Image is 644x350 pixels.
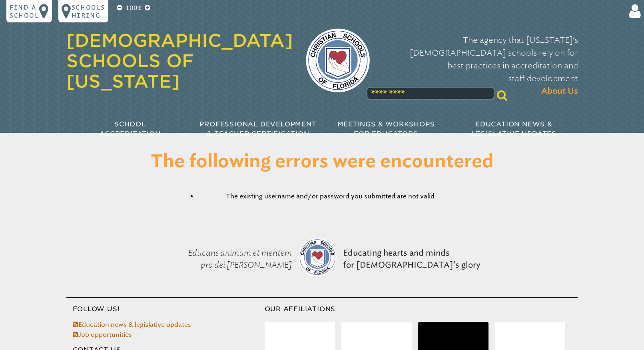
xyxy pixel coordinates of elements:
span: Meetings & Workshops for Educators [337,120,435,138]
li: The existing username and/or password you submitted are not valid [197,192,463,201]
img: csf-logo-web-colors.png [306,28,370,92]
p: Find a school [10,3,39,19]
h3: Our Affiliations [265,304,578,314]
h3: Follow Us! [66,304,265,314]
img: csf-logo-web-colors.png [298,238,337,276]
p: Educans animum et mentem pro dei [PERSON_NAME] [161,227,295,291]
span: About Us [541,85,578,98]
a: Education news & legislative updates [73,321,191,328]
a: [DEMOGRAPHIC_DATA] Schools of [US_STATE] [66,30,293,92]
p: Schools Hiring [72,3,105,19]
span: Professional Development & Teacher Certification [199,120,316,138]
span: School Accreditation [100,120,160,138]
p: Educating hearts and minds for [DEMOGRAPHIC_DATA]’s glory [340,227,484,291]
a: Job opportunities [73,331,132,338]
h1: The following errors were encountered [117,152,528,172]
p: The agency that [US_STATE]’s [DEMOGRAPHIC_DATA] schools rely on for best practices in accreditati... [383,34,578,98]
p: 100% [124,3,143,13]
span: Education News & Legislative Updates [471,120,556,138]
